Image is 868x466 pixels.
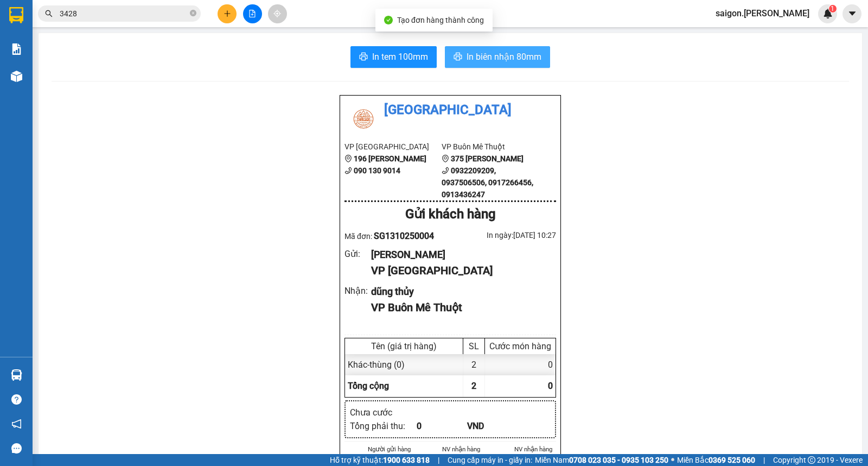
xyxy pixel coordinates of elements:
span: 1 [831,5,834,12]
span: caret-down [847,9,857,18]
span: check-circle [384,16,393,24]
strong: 0369 525 060 [709,456,755,464]
img: logo.jpg [344,100,382,138]
li: VP [GEOGRAPHIC_DATA] [5,77,75,112]
div: [PERSON_NAME] [371,247,547,262]
span: Miền Bắc [677,454,755,466]
button: printerIn tem 100mm [350,46,437,68]
span: In tem 100mm [372,50,428,64]
span: Cung cấp máy in - giấy in: [448,454,532,466]
div: Gửi : [344,247,371,261]
img: warehouse-icon [11,369,22,381]
div: Tổng phải thu : [350,419,417,433]
span: SG1310250004 [374,231,434,241]
span: phone [344,167,352,174]
li: [GEOGRAPHIC_DATA] [5,5,157,64]
li: [GEOGRAPHIC_DATA] [344,100,556,121]
img: icon-new-feature [823,9,833,18]
span: environment [344,155,352,162]
span: notification [11,419,22,429]
span: aim [273,10,281,17]
span: | [438,454,439,466]
button: plus [218,4,237,23]
li: Người gửi hàng xác nhận [366,444,412,464]
div: Gửi khách hàng [344,204,556,225]
div: Tên (giá trị hàng) [348,341,460,351]
b: 0932209209, 0937506506, 0917266456, 0913436247 [442,166,533,199]
b: 090 130 9014 [354,166,400,175]
span: printer [454,52,462,62]
div: Cước món hàng [488,341,553,351]
span: close-circle [190,10,196,16]
b: 196 [PERSON_NAME] [354,154,426,163]
span: 2 [471,381,476,391]
span: search [45,10,53,17]
b: 375 [PERSON_NAME] [451,154,524,163]
span: environment [442,155,449,162]
span: Miền Nam [535,454,668,466]
span: file-add [248,10,256,17]
div: dũng thủy [371,284,547,299]
li: VP Buôn Mê Thuột [75,77,144,89]
span: copyright [808,456,815,464]
div: 2 [463,354,485,375]
li: NV nhận hàng [438,444,484,454]
span: printer [359,52,368,62]
span: 0 [548,381,553,391]
img: warehouse-icon [11,71,22,82]
button: file-add [243,4,262,23]
div: 0 [485,354,556,375]
button: caret-down [843,4,861,23]
span: phone [442,167,449,174]
div: Chưa cước [350,406,417,419]
span: Tổng cộng [348,381,389,391]
div: SL [466,341,482,351]
img: logo-vxr [9,7,23,23]
div: VP [GEOGRAPHIC_DATA] [371,262,547,279]
div: VP Buôn Mê Thuột [371,299,547,316]
div: Mã đơn: [344,229,450,243]
div: 0 [417,419,467,433]
span: Tạo đơn hàng thành công [397,16,484,24]
button: aim [268,4,287,23]
span: message [11,443,22,454]
img: solution-icon [11,43,22,55]
span: Hỗ trợ kỹ thuật: [330,454,430,466]
span: ⚪️ [671,458,674,462]
span: | [763,454,765,466]
button: printerIn biên nhận 80mm [445,46,550,68]
input: Tìm tên, số ĐT hoặc mã đơn [60,8,188,20]
div: Nhận : [344,284,371,298]
strong: 1900 633 818 [383,456,430,464]
span: saigon.[PERSON_NAME] [707,7,818,20]
div: In ngày: [DATE] 10:27 [450,229,556,241]
sup: 1 [829,5,837,12]
strong: 0708 023 035 - 0935 103 250 [569,456,668,464]
span: question-circle [11,394,22,405]
div: VND [467,419,518,433]
span: close-circle [190,9,196,19]
span: In biên nhận 80mm [467,50,541,64]
li: NV nhận hàng [510,444,556,454]
img: logo.jpg [5,5,43,43]
li: VP [GEOGRAPHIC_DATA] [344,141,442,153]
span: Khác - thùng (0) [348,360,405,370]
li: VP Buôn Mê Thuột [442,141,539,153]
span: plus [224,10,231,17]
